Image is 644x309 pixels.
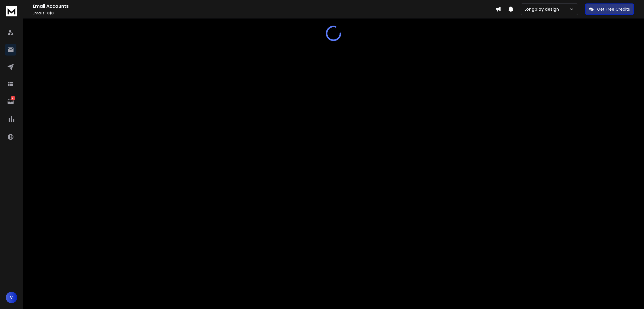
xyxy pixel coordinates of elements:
button: V [6,292,17,303]
p: 3 [11,96,15,100]
h1: Email Accounts [33,3,495,10]
img: logo [6,6,17,16]
p: Longplay design [524,6,561,12]
p: Emails : [33,11,495,16]
p: Get Free Credits [597,6,630,12]
span: 0 / 0 [47,11,54,16]
a: 3 [5,96,16,107]
button: Get Free Credits [585,3,634,15]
